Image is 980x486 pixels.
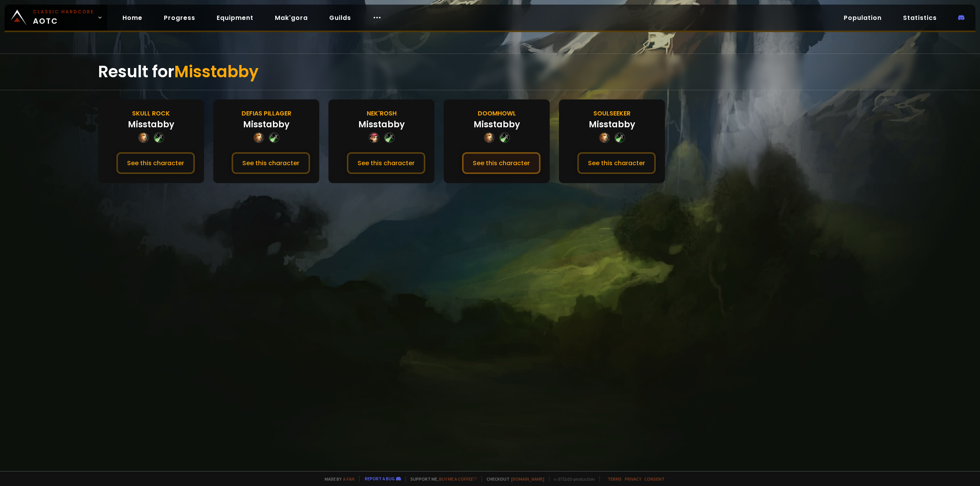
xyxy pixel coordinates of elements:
a: Equipment [211,10,260,26]
div: Skull Rock [132,109,170,118]
span: v. d752d5 - production [549,476,595,482]
a: [DOMAIN_NAME] [511,476,544,482]
span: AOTC [33,8,94,27]
div: Result for [98,54,882,90]
div: Misstabby [358,118,405,131]
a: Report a bug [365,476,395,481]
small: Classic Hardcore [33,8,94,15]
button: See this character [232,152,310,174]
div: Nek'Rosh [367,109,397,118]
div: Soulseeker [593,109,630,118]
a: Guilds [323,10,357,26]
div: Doomhowl [478,109,516,118]
button: See this character [116,152,195,174]
a: Statistics [897,10,943,26]
a: Home [116,10,149,26]
a: Privacy [625,476,641,482]
div: Misstabby [243,118,289,131]
a: Population [838,10,888,26]
span: Checkout [482,476,544,482]
div: Misstabby [474,118,520,131]
div: Misstabby [128,118,174,131]
a: Terms [608,476,622,482]
button: See this character [577,152,656,174]
a: a fan [343,476,354,482]
span: Made by [320,476,354,482]
a: Mak'gora [269,10,314,26]
span: Support me, [405,476,477,482]
div: Defias Pillager [242,109,291,118]
span: Misstabby [174,60,258,83]
button: See this character [462,152,541,174]
div: Misstabby [589,118,635,131]
button: See this character [347,152,425,174]
a: Consent [644,476,665,482]
a: Progress [158,10,201,26]
a: Buy me a coffee [439,476,477,482]
a: Classic HardcoreAOTC [5,5,107,31]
